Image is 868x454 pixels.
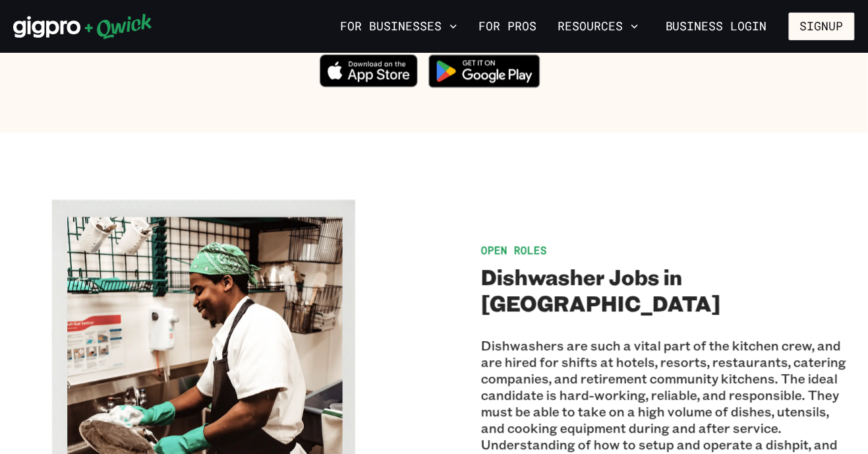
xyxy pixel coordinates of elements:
a: For Pros [473,15,542,38]
button: Resources [552,15,644,38]
img: Get it on Google Play [420,46,548,96]
span: Open Roles [482,243,548,257]
h2: Dishwasher Jobs in [GEOGRAPHIC_DATA] [482,263,855,316]
a: Download on the App Store [320,76,419,90]
button: Signup [789,13,855,40]
button: For Businesses [335,15,463,38]
a: Business Login [654,13,778,40]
